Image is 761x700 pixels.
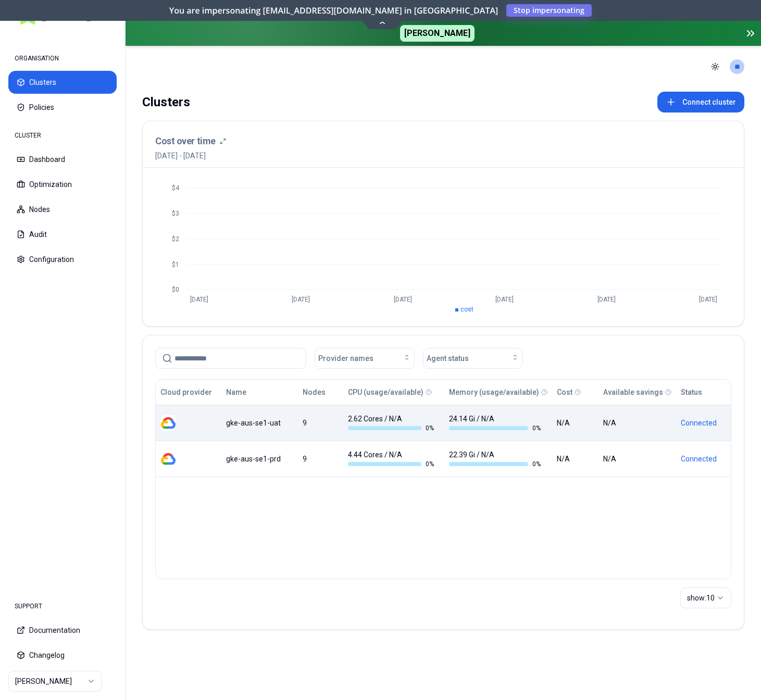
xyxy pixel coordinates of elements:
div: 24.14 Gi / N/A [449,414,541,432]
button: Cost [557,382,572,403]
tspan: $1 [172,261,179,268]
div: 0 % [449,460,541,468]
div: N/A [557,454,593,464]
button: Memory (usage/available) [449,382,539,403]
button: Connect cluster [657,92,744,113]
button: Clusters [8,71,117,94]
tspan: [DATE] [394,296,412,303]
button: Changelog [8,644,117,667]
div: CLUSTER [8,125,117,146]
div: 9 [303,454,339,464]
img: gcp [160,415,176,431]
span: Agent status [427,353,469,364]
div: N/A [603,454,671,464]
div: gke-aus-se1-uat [226,418,293,428]
span: [PERSON_NAME] [400,25,475,42]
tspan: [DATE] [292,296,310,303]
tspan: [DATE] [190,296,208,303]
button: Audit [8,223,117,246]
div: N/A [603,418,671,428]
div: Connected [681,418,726,428]
div: Status [681,387,702,397]
tspan: [DATE] [495,296,514,303]
button: Optimization [8,173,117,196]
div: 0 % [348,424,440,432]
tspan: [DATE] [699,296,717,303]
div: 9 [303,418,339,428]
tspan: $4 [172,184,180,192]
button: Documentation [8,619,117,642]
tspan: [DATE] [597,296,616,303]
div: SUPPORT [8,596,117,617]
h3: Cost over time [155,134,216,148]
span: Provider names [318,353,373,364]
div: 4.44 Cores / N/A [348,449,440,468]
button: Name [226,382,246,403]
div: ORGANISATION [8,48,117,69]
button: Available savings [603,382,663,403]
button: Nodes [8,198,117,221]
button: Provider names [315,348,415,369]
div: Clusters [142,92,190,113]
button: Nodes [303,382,326,403]
span: [DATE] - [DATE] [155,151,226,161]
tspan: $3 [172,210,179,217]
button: Policies [8,96,117,119]
div: N/A [557,418,593,428]
tspan: $0 [172,286,179,293]
button: Agent status [423,348,523,369]
div: Connected [681,454,726,464]
button: CPU (usage/available) [348,382,423,403]
div: 0 % [449,424,541,432]
button: Dashboard [8,148,117,171]
tspan: $2 [172,235,179,243]
span: cost [460,306,473,313]
div: 0 % [348,460,440,468]
button: Configuration [8,248,117,271]
div: 2.62 Cores / N/A [348,414,440,432]
div: 22.39 Gi / N/A [449,449,541,468]
button: Cloud provider [160,382,212,403]
img: gcp [160,451,176,467]
div: gke-aus-se1-prd [226,454,293,464]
